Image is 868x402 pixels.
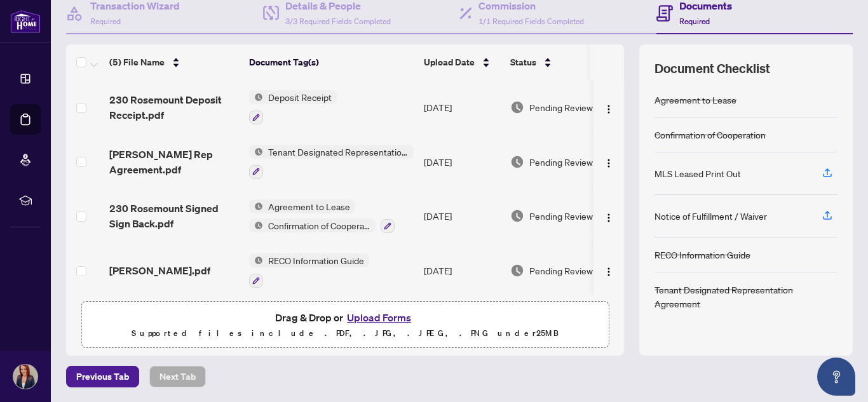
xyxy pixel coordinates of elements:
button: Status IconAgreement to LeaseStatus IconConfirmation of Cooperation [249,199,395,234]
button: Logo [599,97,619,117]
div: Tenant Designated Representation Agreement [654,283,837,311]
span: Drag & Drop orUpload FormsSupported files include .PDF, .JPG, .JPEG, .PNG under25MB [82,302,608,349]
span: Confirmation of Cooperation [263,218,376,232]
span: Document Checklist [654,60,770,77]
img: Logo [604,104,614,114]
img: Status Icon [249,253,263,267]
span: [PERSON_NAME] Rep Agreement.pdf [109,147,239,177]
img: Document Status [510,100,524,114]
img: Document Status [510,155,524,169]
span: 1/1 Required Fields Completed [478,17,584,26]
span: Pending Review [529,155,593,169]
div: MLS Leased Print Out [654,166,741,180]
div: Notice of Fulfillment / Waiver [654,209,767,223]
th: Status [505,44,613,80]
span: Status [510,55,536,69]
img: Profile Icon [13,365,37,389]
span: 3/3 Required Fields Completed [285,17,391,26]
div: Confirmation of Cooperation [654,128,766,142]
img: Document Status [510,264,524,278]
span: Tenant Designated Representation Agreement [263,145,414,159]
img: Logo [604,267,614,277]
img: Logo [604,213,614,223]
button: Status IconDeposit Receipt [249,90,337,124]
button: Open asap [817,358,855,396]
th: (5) File Name [104,44,244,80]
span: Pending Review [529,209,593,223]
button: Upload Forms [343,309,415,326]
button: Status IconRECO Information Guide [249,253,369,288]
td: [DATE] [419,80,505,135]
span: Previous Tab [76,366,129,387]
td: [DATE] [419,189,505,244]
span: [PERSON_NAME].pdf [109,263,210,278]
img: Document Status [510,209,524,223]
th: Upload Date [419,44,505,80]
span: (5) File Name [109,55,165,69]
span: Agreement to Lease [263,199,355,213]
th: Document Tag(s) [244,44,419,80]
div: Agreement to Lease [654,93,736,107]
span: Pending Review [529,264,593,278]
img: Status Icon [249,199,263,213]
button: Logo [599,152,619,172]
span: Drag & Drop or [275,309,415,326]
img: logo [10,10,41,33]
span: Upload Date [424,55,475,69]
button: Status IconTenant Designated Representation Agreement [249,145,414,179]
td: [DATE] [419,243,505,298]
span: 230 Rosemount Deposit Receipt.pdf [109,92,239,123]
button: Logo [599,260,619,281]
p: Supported files include .PDF, .JPG, .JPEG, .PNG under 25 MB [90,326,600,341]
span: Deposit Receipt [263,90,337,104]
button: Previous Tab [66,366,139,387]
img: Status Icon [249,145,263,159]
img: Status Icon [249,90,263,104]
td: [DATE] [419,135,505,189]
img: Status Icon [249,218,263,232]
div: RECO Information Guide [654,248,750,262]
span: RECO Information Guide [263,253,369,267]
button: Next Tab [149,366,206,387]
span: Required [90,17,121,26]
span: Required [679,17,710,26]
button: Logo [599,206,619,226]
img: Logo [604,158,614,168]
span: Pending Review [529,100,593,114]
span: 230 Rosemount Signed Sign Back.pdf [109,201,239,231]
